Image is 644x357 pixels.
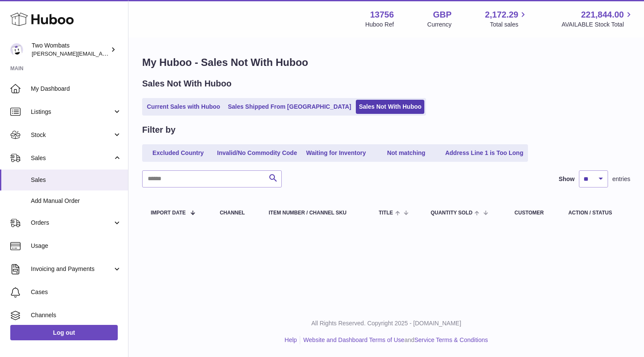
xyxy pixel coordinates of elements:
span: Sales [31,154,113,162]
div: Huboo Ref [365,21,394,29]
div: Customer [515,210,552,216]
a: Excluded Country [144,146,212,160]
h1: My Huboo - Sales Not With Huboo [142,56,630,69]
span: Total sales [490,21,528,29]
img: alan@twowombats.com [10,43,23,56]
span: Stock [31,131,113,139]
span: entries [612,175,630,183]
li: and [300,336,488,344]
a: Sales Not With Huboo [356,100,424,114]
a: Sales Shipped From [GEOGRAPHIC_DATA] [225,100,354,114]
strong: 13756 [370,9,394,21]
span: Orders [31,219,113,227]
h2: Sales Not With Huboo [142,78,232,89]
span: Import date [151,210,186,216]
div: Item Number / Channel SKU [268,210,361,216]
span: [PERSON_NAME][EMAIL_ADDRESS][DOMAIN_NAME] [32,50,172,57]
span: Invoicing and Payments [31,265,113,273]
div: Action / Status [568,210,622,216]
span: 221,844.00 [581,9,624,21]
a: Not matching [372,146,441,160]
div: Currency [427,21,452,29]
span: Title [379,210,393,216]
a: Help [285,336,297,343]
span: Listings [31,108,113,116]
a: 2,172.29 Total sales [485,9,528,29]
a: Address Line 1 is Too Long [442,146,527,160]
span: Channels [31,311,122,319]
a: Invalid/No Commodity Code [214,146,300,160]
a: Waiting for Inventory [302,146,370,160]
span: AVAILABLE Stock Total [561,21,634,29]
label: Show [559,175,575,183]
a: Current Sales with Huboo [144,100,223,114]
span: My Dashboard [31,85,122,93]
div: Two Wombats [32,42,109,58]
span: Usage [31,242,122,250]
a: 221,844.00 AVAILABLE Stock Total [561,9,634,29]
strong: GBP [433,9,451,21]
a: Website and Dashboard Terms of Use [303,336,404,343]
p: All Rights Reserved. Copyright 2025 - [DOMAIN_NAME] [135,319,637,327]
a: Log out [10,325,118,340]
span: 2,172.29 [485,9,519,21]
span: Cases [31,288,122,296]
span: Quantity Sold [431,210,473,216]
span: Add Manual Order [31,197,122,205]
a: Service Terms & Conditions [414,336,488,343]
div: Channel [220,210,251,216]
h2: Filter by [142,124,176,136]
span: Sales [31,176,122,184]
